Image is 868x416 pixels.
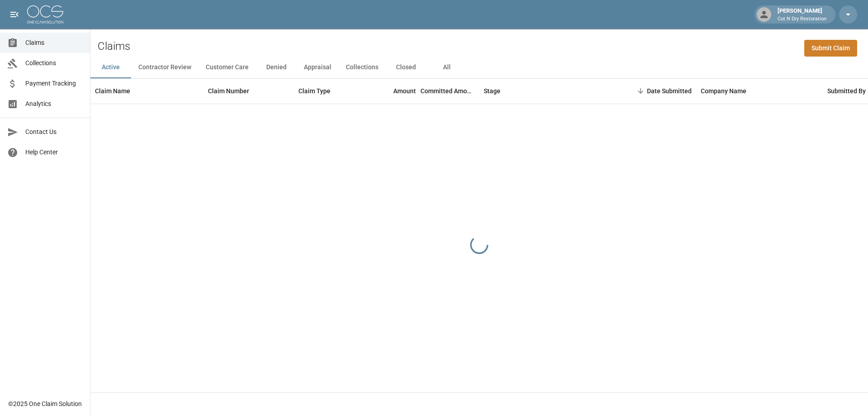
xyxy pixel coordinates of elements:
span: Help Center [25,148,83,157]
div: dynamic tabs [90,57,868,78]
div: Claim Type [298,78,330,104]
span: Contact Us [25,127,83,137]
button: Sort [634,85,647,97]
a: Submit Claim [804,40,857,57]
div: Claim Number [203,78,294,104]
div: Date Submitted [615,78,696,104]
span: Payment Tracking [25,79,83,88]
div: Stage [484,78,500,104]
button: Closed [386,57,426,78]
button: Denied [256,57,297,78]
div: Stage [479,78,615,104]
div: [PERSON_NAME] [774,6,830,23]
button: Collections [339,57,386,78]
div: Claim Number [208,78,249,104]
div: Committed Amount [420,78,475,104]
button: Customer Care [198,57,256,78]
div: Claim Name [90,78,203,104]
div: Company Name [696,78,823,104]
span: Claims [25,38,83,48]
div: Claim Type [294,78,362,104]
div: Amount [362,78,420,104]
button: Contractor Review [131,57,198,78]
h2: Claims [98,40,130,53]
button: All [426,57,467,78]
div: Amount [393,78,416,104]
img: ocs-logo-white-transparent.png [27,5,63,24]
span: Analytics [25,99,83,109]
div: Date Submitted [647,78,692,104]
button: Appraisal [297,57,339,78]
div: Committed Amount [420,78,479,104]
div: Claim Name [95,78,130,104]
button: Active [90,57,131,78]
span: Collections [25,58,83,68]
div: © 2025 One Claim Solution [8,399,82,408]
button: open drawer [5,5,24,24]
div: Submitted By [827,78,866,104]
div: Company Name [701,78,746,104]
p: Cut N Dry Restoration [778,15,826,23]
